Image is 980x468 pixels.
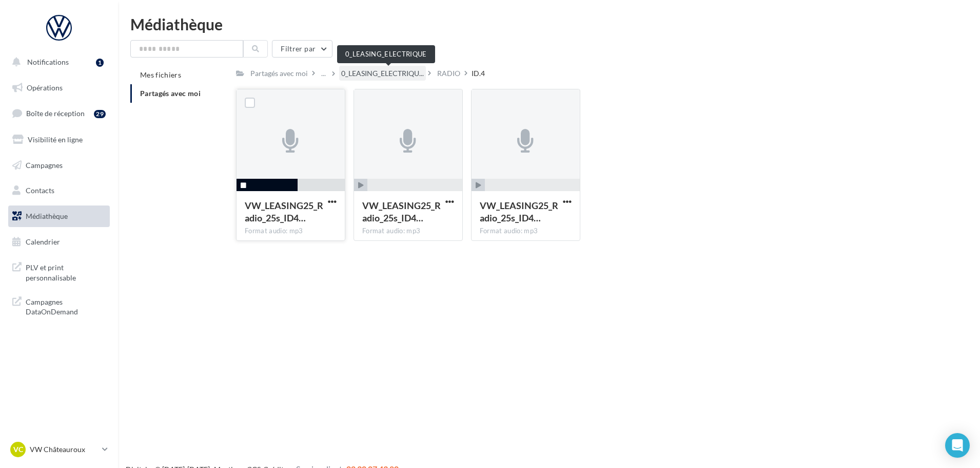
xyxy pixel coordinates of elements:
[28,135,83,144] span: Visibilité en ligne
[6,102,112,124] a: Boîte de réception29
[362,227,454,236] div: Format audio: mp3
[272,40,332,58] button: Filtrer par
[362,200,441,223] span: VW_LEASING25_Radio_25s_ID4 LOM1
[26,295,106,317] span: Campagnes DataOnDemand
[6,51,108,73] button: Notifications 1
[337,45,435,63] div: 0_LEASING_ELECTRIQUE
[26,237,60,246] span: Calendrier
[26,260,106,283] span: PLV et print personnalisable
[6,180,112,201] a: Contacts
[341,68,424,79] span: 0_LEASING_ELECTRIQU...
[480,200,558,223] span: VW_LEASING25_Radio_25s_ID4 LOM3
[6,231,112,253] a: Calendrier
[6,256,112,287] a: PLV et print personnalisable
[140,70,181,79] span: Mes fichiers
[94,110,106,118] div: 29
[8,440,110,459] a: VC VW Châteauroux
[245,227,337,236] div: Format audio: mp3
[26,109,85,118] span: Boîte de réception
[250,68,308,79] div: Partagés avec moi
[27,58,69,66] span: Notifications
[130,16,968,32] div: Médiathèque
[30,444,98,455] p: VW Châteauroux
[96,59,104,67] div: 1
[6,155,112,176] a: Campagnes
[437,68,460,79] div: RADIO
[26,186,54,195] span: Contacts
[480,227,572,236] div: Format audio: mp3
[6,77,112,99] a: Opérations
[6,205,112,227] a: Médiathèque
[245,200,323,223] span: VW_LEASING25_Radio_25s_ID4 LOM2
[319,66,328,81] div: ...
[472,68,485,79] div: ID.4
[26,212,68,220] span: Médiathèque
[27,83,63,92] span: Opérations
[26,160,63,169] span: Campagnes
[13,444,23,455] span: VC
[945,433,970,458] div: Open Intercom Messenger
[6,129,112,151] a: Visibilité en ligne
[6,291,112,321] a: Campagnes DataOnDemand
[140,89,201,98] span: Partagés avec moi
